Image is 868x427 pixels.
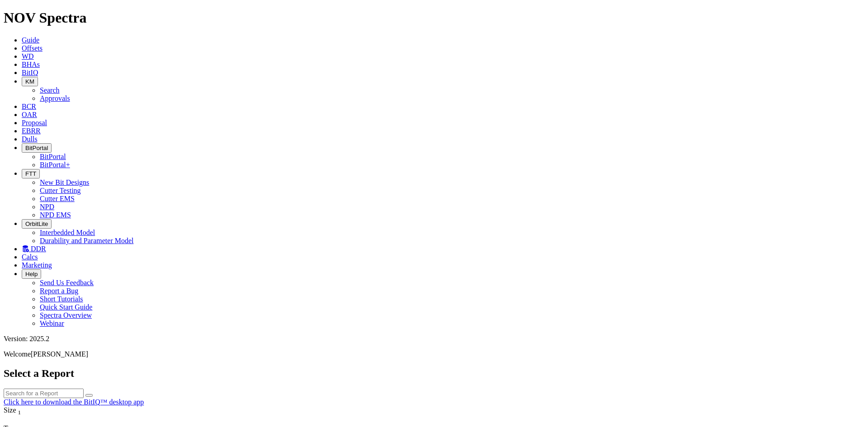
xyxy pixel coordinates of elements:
a: Quick Start Guide [40,303,92,311]
a: Send Us Feedback [40,279,94,286]
a: BHAs [22,61,40,68]
a: Webinar [40,319,64,327]
span: DDR [31,245,46,253]
button: FTT [22,169,40,178]
div: Column Menu [4,416,87,424]
sub: 1 [18,409,21,416]
a: Marketing [22,261,52,269]
a: Cutter EMS [40,195,75,202]
a: Dulls [22,135,38,143]
a: Calcs [22,253,38,261]
span: Sort None [18,406,21,414]
button: BitPortal [22,143,52,153]
span: BitPortal [25,145,48,151]
a: BitIQ [22,69,38,76]
a: NPD [40,203,54,211]
a: New Bit Designs [40,178,89,186]
a: Spectra Overview [40,311,92,319]
a: Cutter Testing [40,187,81,194]
span: OrbitLite [25,221,48,227]
a: Approvals [40,94,70,102]
span: [PERSON_NAME] [31,350,88,358]
a: Report a Bug [40,287,78,295]
a: OAR [22,111,37,118]
div: Version: 2025.2 [4,335,864,343]
p: Welcome [4,350,864,358]
span: KM [25,78,34,85]
span: FTT [25,170,36,177]
a: Click here to download the BitIQ™ desktop app [4,398,144,406]
h2: Select a Report [4,367,864,380]
a: BitPortal [40,153,66,160]
a: WD [22,52,34,60]
a: Proposal [22,119,47,127]
div: Size Sort None [4,406,87,416]
button: Help [22,269,41,279]
div: Sort None [4,406,87,424]
a: BitPortal+ [40,161,70,169]
button: KM [22,77,38,86]
span: Size [4,406,16,414]
a: Short Tutorials [40,295,83,303]
a: DDR [22,245,46,253]
a: Interbedded Model [40,229,95,236]
h1: NOV Spectra [4,9,864,26]
a: Search [40,86,60,94]
a: NPD EMS [40,211,71,219]
a: Guide [22,36,39,44]
a: BCR [22,103,36,110]
span: Help [25,271,38,277]
a: EBRR [22,127,41,135]
button: OrbitLite [22,219,52,229]
a: Durability and Parameter Model [40,237,134,244]
input: Search for a Report [4,389,84,398]
a: Offsets [22,44,42,52]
